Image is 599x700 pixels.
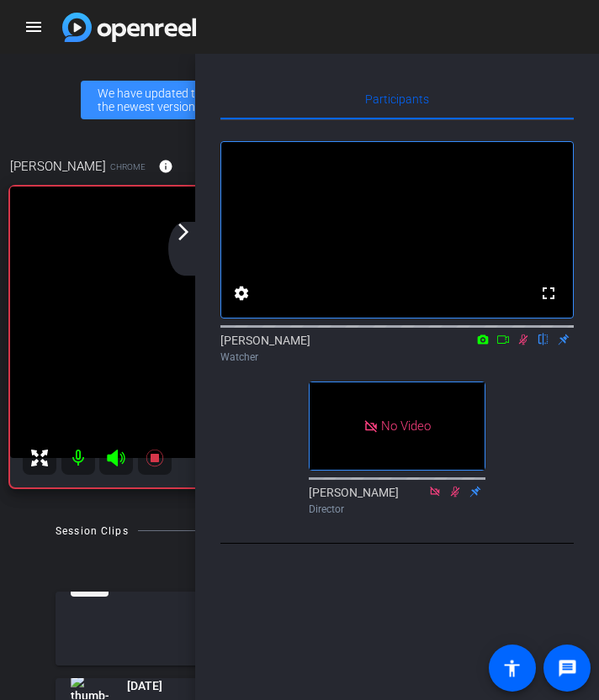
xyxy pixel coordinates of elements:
mat-icon: settings [231,283,252,303]
span: Chrome [110,161,146,173]
div: Session Clips [56,523,129,539]
div: Watcher [220,350,574,365]
mat-icon: accessibility [502,658,522,678]
span: No Video [381,418,431,434]
mat-icon: arrow_forward_ios [173,222,193,242]
mat-icon: message [557,658,577,678]
mat-icon: menu [24,17,44,37]
img: app logo [62,13,196,42]
span: [DATE] [127,677,162,695]
div: We have updated the app to v2.15.0. Please make sure the mobile user has the newest version. [81,81,518,119]
span: [PERSON_NAME] [10,157,106,176]
div: Director [309,502,485,517]
span: Participants [365,93,429,105]
div: [PERSON_NAME] [309,484,485,517]
img: thumb-nail [71,674,109,699]
div: [PERSON_NAME] [220,332,574,365]
mat-icon: info [158,159,173,174]
mat-icon: fullscreen [538,283,559,303]
mat-expansion-panel-header: thumb-nail[DATE]Recording [56,592,543,666]
mat-icon: flip [533,331,554,346]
